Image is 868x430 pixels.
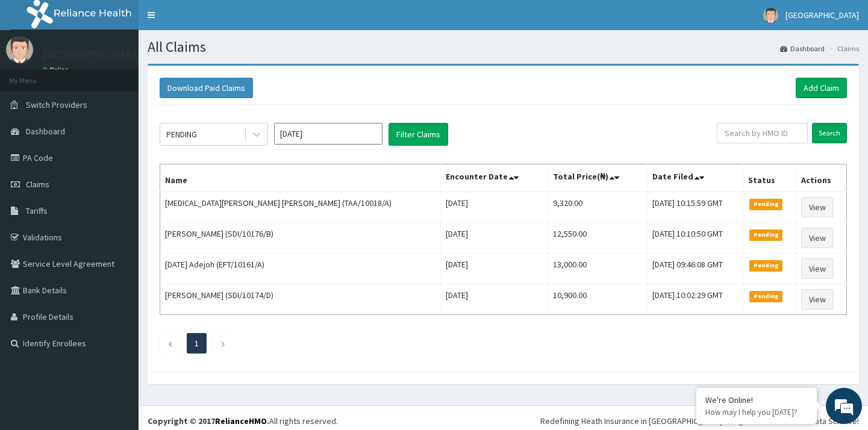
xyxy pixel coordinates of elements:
[441,164,548,192] th: Encounter Date
[801,197,834,217] a: View
[548,284,648,315] td: 10,900.00
[763,8,778,23] img: User Image
[648,284,743,315] td: [DATE] 10:02:29 GMT
[780,43,825,54] a: Dashboard
[160,284,441,315] td: [PERSON_NAME] (SDI/10174/D)
[548,223,648,254] td: 12,550.00
[648,223,743,254] td: [DATE] 10:10:50 GMT
[441,223,548,254] td: [DATE]
[648,254,743,284] td: [DATE] 09:46:08 GMT
[42,66,71,74] a: Online
[167,338,173,349] a: Previous page
[148,416,269,426] strong: Copyright © 2017 .
[6,36,33,63] img: User Image
[441,254,548,284] td: [DATE]
[540,415,859,427] div: Redefining Heath Insurance in [GEOGRAPHIC_DATA] using Telemedicine and Data Science!
[441,192,548,223] td: [DATE]
[548,164,648,192] th: Total Price(₦)
[160,223,441,254] td: [PERSON_NAME] (SDI/10176/B)
[160,192,441,223] td: [MEDICAL_DATA][PERSON_NAME] [PERSON_NAME] (TAA/10018/A)
[648,164,743,192] th: Date Filed
[785,10,859,20] span: [GEOGRAPHIC_DATA]
[705,394,808,405] div: We're Online!
[148,39,859,55] h1: All Claims
[548,192,648,223] td: 9,320.00
[26,205,48,216] span: Tariffs
[26,99,87,110] span: Switch Providers
[749,229,782,240] span: Pending
[441,284,548,315] td: [DATE]
[749,199,782,210] span: Pending
[801,228,834,248] a: View
[705,407,808,417] p: How may I help you today?
[648,192,743,223] td: [DATE] 10:15:59 GMT
[160,78,253,98] button: Download Paid Claims
[160,164,441,192] th: Name
[389,123,448,146] button: Filter Claims
[801,289,834,310] a: View
[796,164,846,192] th: Actions
[42,49,142,60] p: [GEOGRAPHIC_DATA]
[26,126,65,137] span: Dashboard
[220,338,226,349] a: Next page
[195,338,199,349] a: Page 1 is your current page
[796,78,847,98] a: Add Claim
[160,254,441,284] td: [DATE] Adejoh (EFT/10161/A)
[801,258,834,279] a: View
[215,416,267,426] a: RelianceHMO
[743,164,796,192] th: Status
[812,123,847,143] input: Search
[749,291,782,302] span: Pending
[717,123,808,143] input: Search by HMO ID
[166,128,197,140] div: PENDING
[26,179,49,190] span: Claims
[826,43,859,54] li: Claims
[548,254,648,284] td: 13,000.00
[749,260,782,271] span: Pending
[274,123,382,145] input: Select Month and Year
